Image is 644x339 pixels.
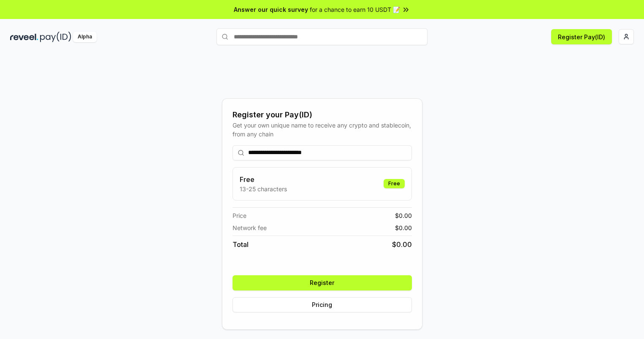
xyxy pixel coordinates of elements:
[384,179,405,188] div: Free
[392,239,412,250] span: $ 0.00
[395,211,412,220] span: $ 0.00
[234,5,308,14] span: Answer our quick survey
[233,211,246,220] span: Price
[233,297,412,312] button: Pricing
[233,275,412,290] button: Register
[551,29,612,44] button: Register Pay(ID)
[233,223,267,232] span: Network fee
[310,5,400,14] span: for a chance to earn 10 USDT 📝
[10,32,38,42] img: reveel_dark
[240,174,287,184] h3: Free
[233,109,412,121] div: Register your Pay(ID)
[73,32,97,42] div: Alpha
[240,184,287,193] p: 13-25 characters
[233,121,412,138] div: Get your own unique name to receive any crypto and stablecoin, from any chain
[40,32,71,42] img: pay_id
[395,223,412,232] span: $ 0.00
[233,239,249,250] span: Total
